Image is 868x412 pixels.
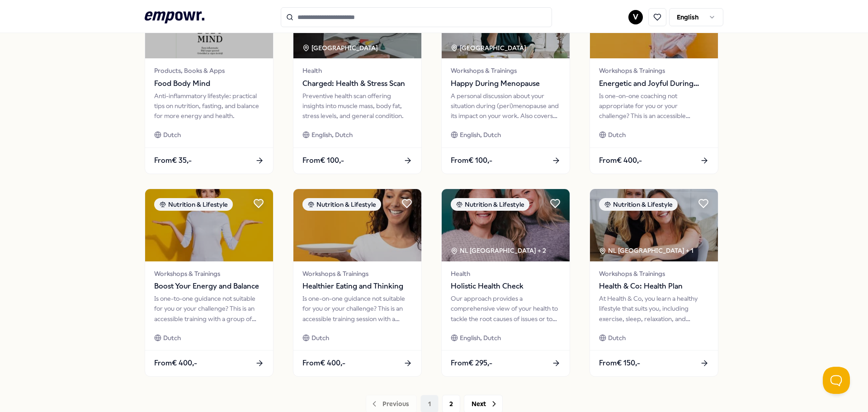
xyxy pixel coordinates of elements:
[628,10,643,24] button: V
[154,280,264,292] span: Boost Your Energy and Balance
[145,189,273,261] img: package image
[302,357,345,369] span: From € 400,-
[302,294,412,324] div: Is one-on-one guidance not suitable for you or your challenge? This is an accessible training ses...
[441,189,570,377] a: package imageNutrition & LifestyleNL [GEOGRAPHIC_DATA] + 2HealthHolistic Health CheckOur approach...
[599,66,709,76] span: Workshops & Trainings
[451,91,561,121] div: A personal discussion about your situation during (peri)menopause and its impact on your work. Al...
[154,294,264,324] div: Is one-to-one guidance not suitable for you or your challenge? This is an accessible training wit...
[451,246,546,256] div: NL [GEOGRAPHIC_DATA] + 2
[154,78,264,90] span: Food Body Mind
[599,294,709,324] div: At Health & Co, you learn a healthy lifestyle that suits you, including exercise, sleep, relaxati...
[163,333,181,343] span: Dutch
[302,280,412,292] span: Healthier Eating and Thinking
[442,189,570,261] img: package image
[451,155,492,166] span: From € 100,-
[154,269,264,279] span: Workshops & Trainings
[311,130,353,140] span: English, Dutch
[293,189,421,261] img: package image
[599,280,709,292] span: Health & Co: Health Plan
[154,66,264,76] span: Products, Books & Apps
[451,280,561,292] span: Holistic Health Check
[154,357,197,369] span: From € 400,-
[599,357,640,369] span: From € 150,-
[590,189,718,377] a: package imageNutrition & LifestyleNL [GEOGRAPHIC_DATA] + 1Workshops & TrainingsHealth & Co: Healt...
[302,269,412,279] span: Workshops & Trainings
[154,198,233,211] div: Nutrition & Lifestyle
[599,155,642,166] span: From € 400,-
[451,66,561,76] span: Workshops & Trainings
[451,357,492,369] span: From € 295,-
[451,198,529,211] div: Nutrition & Lifestyle
[599,246,693,256] div: NL [GEOGRAPHIC_DATA] + 1
[311,333,329,343] span: Dutch
[163,130,181,140] span: Dutch
[145,189,274,377] a: package imageNutrition & LifestyleWorkshops & TrainingsBoost Your Energy and BalanceIs one-to-one...
[302,91,412,121] div: Preventive health scan offering insights into muscle mass, body fat, stress levels, and general c...
[302,78,412,90] span: Charged: Health & Stress Scan
[608,130,626,140] span: Dutch
[599,269,709,279] span: Workshops & Trainings
[599,91,709,121] div: Is one-on-one coaching not appropriate for you or your challenge? This is an accessible training ...
[608,333,626,343] span: Dutch
[451,78,561,90] span: Happy During Menopause
[599,198,678,211] div: Nutrition & Lifestyle
[154,91,264,121] div: Anti-inflammatory lifestyle: practical tips on nutrition, fasting, and balance for more energy an...
[599,78,709,90] span: Energetic and Joyful During Menopause
[281,7,552,27] input: Search for products, categories or subcategories
[460,130,501,140] span: English, Dutch
[460,333,501,343] span: English, Dutch
[302,155,344,166] span: From € 100,-
[302,66,412,76] span: Health
[451,43,528,53] div: [GEOGRAPHIC_DATA]
[293,189,422,377] a: package imageNutrition & LifestyleWorkshops & TrainingsHealthier Eating and ThinkingIs one-on-one...
[590,189,718,261] img: package image
[823,367,850,394] iframe: Help Scout Beacon - Open
[451,294,561,324] div: Our approach provides a comprehensive view of your health to tackle the root causes of issues or ...
[302,198,381,211] div: Nutrition & Lifestyle
[302,43,379,53] div: [GEOGRAPHIC_DATA]
[451,269,561,279] span: Health
[154,155,192,166] span: From € 35,-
